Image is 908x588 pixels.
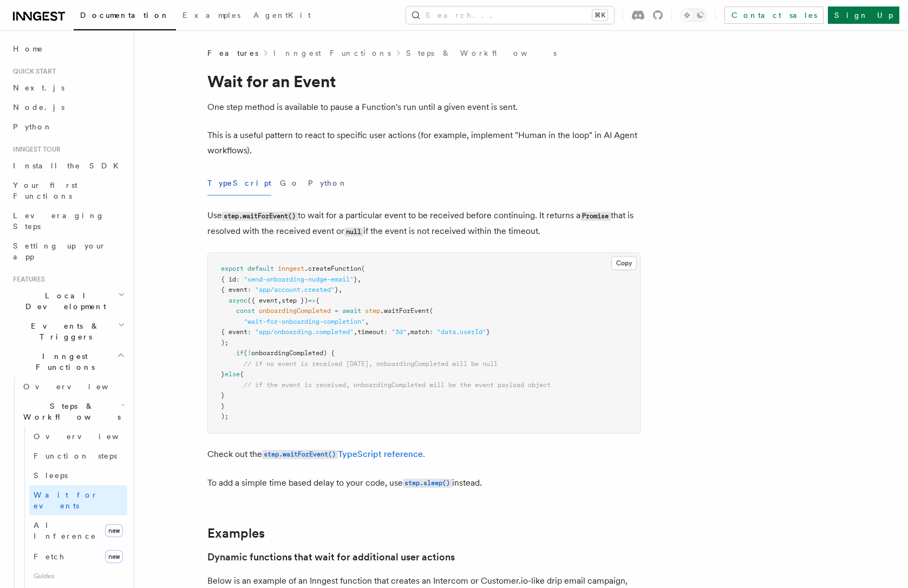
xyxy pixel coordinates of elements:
a: Contact sales [724,6,824,24]
span: { [316,297,319,304]
span: } [221,402,225,410]
span: AgentKit [253,11,311,19]
a: step.sleep() [403,478,452,488]
span: Home [13,43,43,54]
button: Go [280,171,299,195]
a: Inngest Functions [273,48,391,58]
span: } [354,276,357,283]
span: } [221,370,225,378]
span: inngest [278,265,304,272]
span: , [407,328,410,336]
span: : [247,286,251,293]
span: "send-onboarding-nudge-email" [244,276,354,283]
a: Function steps [29,446,127,466]
button: Inngest Functions [9,347,127,377]
span: Function steps [34,452,117,460]
span: , [357,276,361,283]
p: This is a useful pattern to react to specific user actions (for example, implement "Human in the ... [207,128,641,158]
button: Toggle dark mode [681,9,707,22]
span: : [429,328,433,336]
a: Documentation [74,3,176,30]
span: // if the event is received, onboardingCompleted will be the event payload object [244,381,551,389]
span: Overview [23,382,135,391]
a: Examples [207,526,265,541]
a: Wait for events [29,485,127,515]
span: Steps & Workflows [19,401,121,422]
p: Use to wait for a particular event to be received before continuing. It returns a that is resolve... [207,208,641,239]
span: onboardingCompleted) { [251,349,335,357]
a: Your first Functions [9,175,127,206]
a: Leveraging Steps [9,206,127,236]
span: const [236,307,255,315]
span: Features [9,275,45,284]
a: Python [9,117,127,136]
span: ( [429,307,433,315]
button: Events & Triggers [9,316,127,347]
span: Fetch [34,552,65,561]
span: { event [221,328,247,336]
p: Check out the [207,447,641,462]
span: Leveraging Steps [13,211,104,231]
a: Next.js [9,78,127,97]
h1: Wait for an Event [207,71,641,91]
span: Install the SDK [13,161,125,170]
span: .waitForEvent [380,307,429,315]
span: { [240,370,244,378]
button: Python [308,171,348,195]
span: timeout [357,328,384,336]
span: Local Development [9,290,118,312]
span: Overview [34,432,145,441]
span: step [365,307,380,315]
button: TypeScript [207,171,271,195]
span: Quick start [9,67,56,76]
span: // if no event is received [DATE], onboardingCompleted will be null [244,360,498,368]
span: else [225,370,240,378]
button: Steps & Workflows [19,396,127,427]
a: AI Inferencenew [29,515,127,546]
a: Fetchnew [29,546,127,567]
p: One step method is available to pause a Function's run until a given event is sent. [207,100,641,115]
span: } [486,328,490,336]
span: ({ event [247,297,278,304]
span: step }) [282,297,308,304]
a: Overview [19,377,127,396]
span: Setting up your app [13,241,106,261]
code: step.waitForEvent() [262,450,338,459]
span: } [221,391,225,399]
span: { event [221,286,247,293]
a: Steps & Workflows [406,48,557,58]
span: new [105,550,123,563]
span: onboardingCompleted [259,307,331,315]
span: Examples [182,11,240,19]
span: : [247,328,251,336]
a: Sign Up [828,6,899,24]
a: Examples [176,3,247,29]
a: Install the SDK [9,156,127,175]
span: { id [221,276,236,283]
span: "wait-for-onboarding-completion" [244,318,365,325]
span: AI Inference [34,521,96,540]
span: if [236,349,244,357]
span: "app/onboarding.completed" [255,328,354,336]
span: Wait for events [34,491,98,510]
code: Promise [580,212,611,221]
span: async [228,297,247,304]
span: "3d" [391,328,407,336]
span: export [221,265,244,272]
span: Guides [29,567,127,585]
span: .createFunction [304,265,361,272]
a: Dynamic functions that wait for additional user actions [207,550,455,565]
span: , [354,328,357,336]
span: } [335,286,338,293]
span: Python [13,122,53,131]
a: Overview [29,427,127,446]
span: "app/account.created" [255,286,335,293]
span: default [247,265,274,272]
span: Inngest Functions [9,351,117,373]
span: , [338,286,342,293]
span: Sleeps [34,471,68,480]
span: match [410,328,429,336]
span: Inngest tour [9,145,61,154]
code: null [344,227,363,237]
span: Your first Functions [13,181,77,200]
